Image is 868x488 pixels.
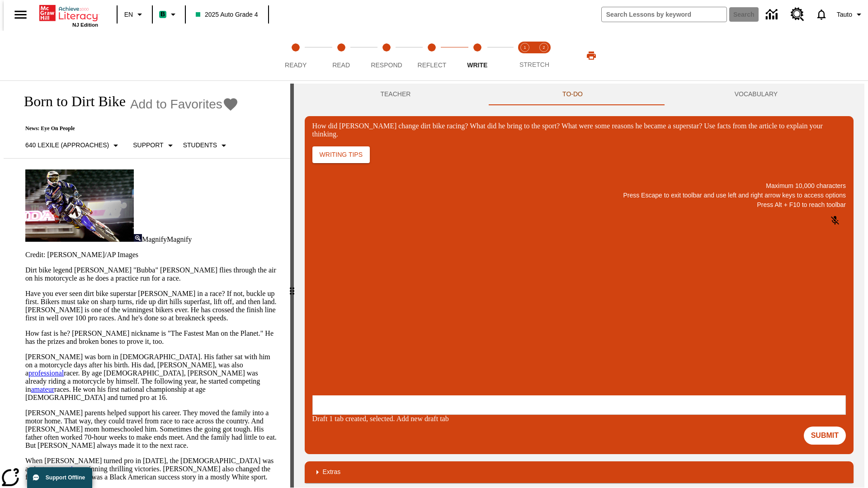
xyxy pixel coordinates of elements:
[53,465,80,473] a: sensation
[305,84,854,105] div: Instructional Panel Tabs
[25,457,279,481] p: When [PERSON_NAME] turned pro in [DATE], the [DEMOGRAPHIC_DATA] was an instant , winning thrillin...
[130,96,239,112] button: Add to Favorites - Born to Dirt Bike
[294,84,864,488] div: activity
[360,31,413,80] button: Respond step 3 of 5
[312,191,846,200] p: Press Escape to exit toolbar and use left and right arrow keys to access options
[133,141,163,150] p: Support
[27,467,92,488] button: Support Offline
[519,61,549,68] span: STRETCH
[312,415,846,423] div: Draft 1 tab created, selected. Add new draft tab
[160,9,165,20] span: B
[837,10,852,19] span: Tauto
[7,1,34,28] button: Open side menu
[760,2,785,27] a: Data Center
[196,10,258,19] span: 2025 Auto Grade 4
[134,234,142,242] img: Magnify
[312,122,846,138] div: How did [PERSON_NAME] change dirt bike racing? What did he bring to the sport? What were some rea...
[804,427,846,445] button: Submit
[312,200,846,210] p: Press Alt + F10 to reach toolbar
[451,31,504,80] button: Write step 5 of 5
[124,10,133,19] span: EN
[312,181,846,191] p: Maximum 10,000 characters
[167,235,192,243] span: Magnify
[25,290,279,322] p: Have you ever seen dirt bike superstar [PERSON_NAME] in a race? If not, buckle up first. Bikers m...
[542,45,545,50] text: 2
[290,84,294,488] div: Press Enter or Spacebar and then press right and left arrow keys to move the slider
[315,31,367,80] button: Read step 2 of 5
[142,235,167,243] span: Magnify
[28,369,64,377] a: professional
[406,31,458,80] button: Reflect step 4 of 5
[129,137,179,154] button: Scaffolds, Support
[269,31,322,80] button: Ready step 1 of 5
[25,329,279,346] p: How fast is he? [PERSON_NAME] nickname is "The Fastest Man on the Planet." He has the prizes and ...
[305,461,854,483] div: Extras
[14,93,126,110] h1: Born to Dirt Bike
[179,137,233,154] button: Select Student
[810,3,833,26] a: Notifications
[4,7,132,23] p: One change [PERSON_NAME] brought to dirt bike racing was…
[120,6,149,23] button: Language: EN, Select a language
[577,47,606,64] button: Print
[285,61,307,69] span: Ready
[25,251,279,259] p: Credit: [PERSON_NAME]/AP Images
[305,84,487,105] button: Teacher
[25,353,279,402] p: [PERSON_NAME] was born in [DEMOGRAPHIC_DATA]. His father sat with him on a motorcycle days after ...
[4,7,132,23] body: How did Stewart change dirt bike racing? What did he bring to the sport? What were some reasons h...
[531,31,557,80] button: Stretch Respond step 2 of 2
[467,61,487,69] span: Write
[824,210,846,231] button: Click to activate and allow voice recognition
[25,409,279,450] p: [PERSON_NAME] parents helped support his career. They moved the family into a motor home. That wa...
[14,125,239,132] p: News: Eye On People
[25,169,134,242] img: Motocross racer James Stewart flies through the air on his dirt bike.
[39,3,98,28] div: Home
[156,6,182,23] button: Boost Class color is mint green. Change class color
[332,61,350,69] span: Read
[130,97,222,112] span: Add to Favorites
[418,61,447,69] span: Reflect
[72,22,98,28] span: NJ Edition
[183,141,217,150] p: Students
[312,146,370,163] button: Writing Tips
[4,84,290,483] div: reading
[524,45,526,50] text: 1
[602,7,726,22] input: search field
[46,474,85,481] span: Support Offline
[486,84,659,105] button: TO-DO
[785,2,810,27] a: Resource Center, Will open in new tab
[833,6,868,23] button: Profile/Settings
[371,61,402,69] span: Respond
[512,31,538,80] button: Stretch Read step 1 of 2
[659,84,854,105] button: VOCABULARY
[25,266,279,282] p: Dirt bike legend [PERSON_NAME] "Bubba" [PERSON_NAME] flies through the air on his motorcycle as h...
[22,137,125,154] button: Select Lexile, 640 Lexile (Approaches)
[25,141,109,150] p: 640 Lexile (Approaches)
[323,467,341,477] p: Extras
[31,385,54,393] a: amateur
